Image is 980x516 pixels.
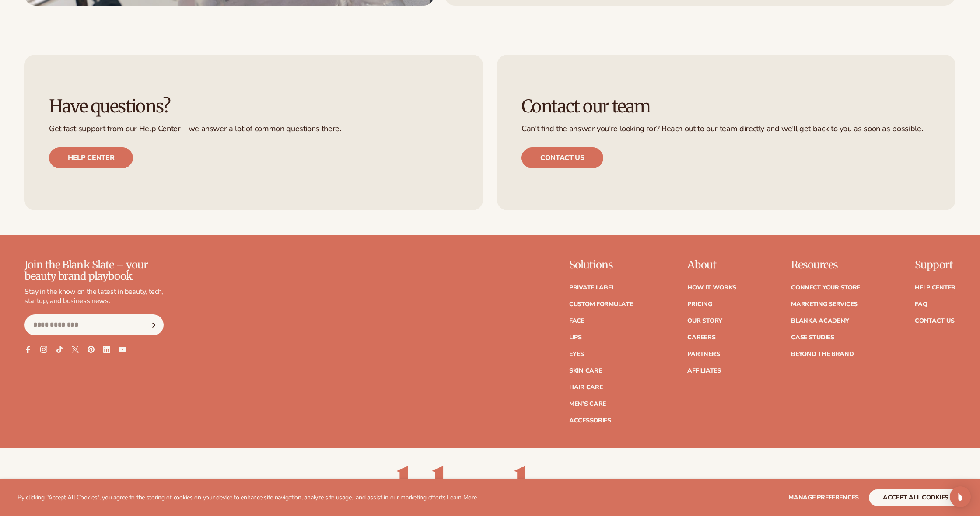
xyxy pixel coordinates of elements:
a: Contact Us [915,318,954,324]
a: Custom formulate [569,301,633,307]
a: Hair Care [569,384,602,390]
a: Accessories [569,418,611,424]
div: Open Intercom Messenger [950,486,971,507]
button: Subscribe [144,314,163,335]
a: Help center [49,147,133,168]
button: accept all cookies [869,489,962,506]
p: Resources [791,259,860,271]
h3: Contact our team [521,97,931,116]
p: Join the Blank Slate – your beauty brand playbook [24,259,164,282]
p: Get fast support from our Help Center – we answer a lot of common questions there. [49,125,458,133]
a: Learn More [447,493,476,502]
a: Skin Care [569,368,602,374]
a: Private label [569,285,615,291]
a: Partners [687,351,720,357]
a: How It Works [687,285,736,291]
a: Careers [687,335,715,341]
a: Blanka Academy [791,318,849,324]
h3: Have questions? [49,97,458,116]
a: Lips [569,335,582,341]
a: Eyes [569,351,584,357]
a: Contact us [521,147,603,168]
a: Men's Care [569,401,606,407]
p: Support [915,259,955,271]
p: About [687,259,736,271]
a: Case Studies [791,335,834,341]
a: Our Story [687,318,722,324]
p: Stay in the know on the latest in beauty, tech, startup, and business news. [24,287,164,306]
a: Help Center [915,285,955,291]
p: Can’t find the answer you’re looking for? Reach out to our team directly and we’ll get back to yo... [521,125,931,133]
a: Connect your store [791,285,860,291]
span: Manage preferences [788,493,859,502]
a: Beyond the brand [791,351,854,357]
a: Pricing [687,301,712,307]
a: FAQ [915,301,927,307]
button: Manage preferences [788,489,859,506]
p: Solutions [569,259,633,271]
p: By clicking "Accept All Cookies", you agree to the storing of cookies on your device to enhance s... [17,494,477,502]
a: Affiliates [687,368,721,374]
a: Face [569,318,584,324]
a: Marketing services [791,301,857,307]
